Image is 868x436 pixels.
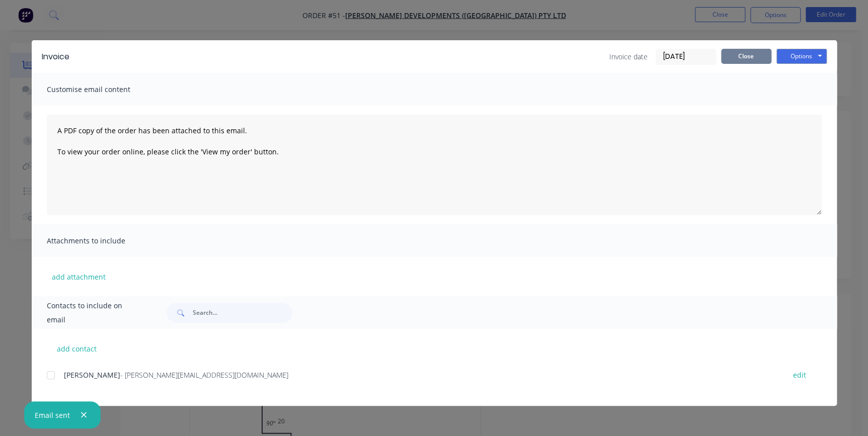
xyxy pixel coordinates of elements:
[35,410,70,420] div: Email sent
[47,299,142,327] span: Contacts to include on email
[120,370,288,380] span: - [PERSON_NAME][EMAIL_ADDRESS][DOMAIN_NAME]
[47,269,111,284] button: add attachment
[721,49,771,64] button: Close
[47,341,107,356] button: add contact
[42,51,69,63] div: Invoice
[64,370,120,380] span: [PERSON_NAME]
[47,82,157,97] span: Customise email content
[776,49,827,64] button: Options
[193,303,292,323] input: Search...
[609,51,648,62] span: Invoice date
[47,115,822,215] textarea: A PDF copy of the order has been attached to this email. To view your order online, please click ...
[787,368,812,382] button: edit
[47,234,157,248] span: Attachments to include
